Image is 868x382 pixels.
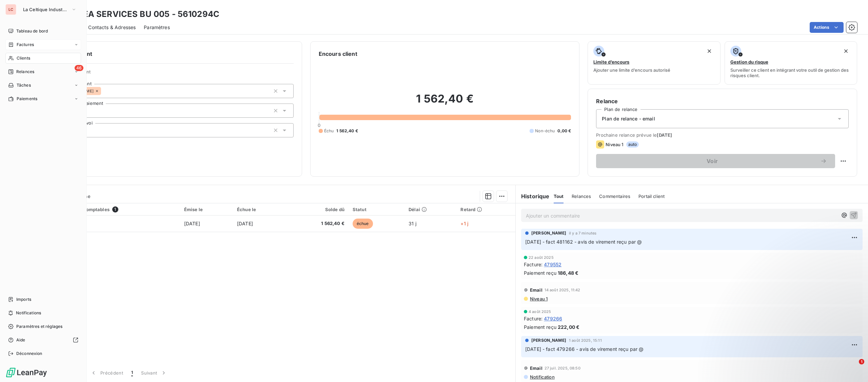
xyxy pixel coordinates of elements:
[17,55,30,61] span: Clients
[588,41,720,85] button: Limite d’encoursAjouter une limite d’encours autorisé
[60,8,219,20] h3: ENYGEA SERVICES BU 005 - 5610294C
[569,338,602,342] span: 1 août 2025, 15:11
[23,7,68,12] span: La Celtique Industrielle
[16,351,42,357] span: Déconnexion
[569,231,596,235] span: il y a 7 minutes
[524,323,556,331] span: Paiement reçu
[596,154,835,168] button: Voir
[530,287,542,293] span: Email
[529,310,551,314] span: 4 août 2025
[524,269,556,276] span: Paiement reçu
[291,220,344,227] span: 1 562,40 €
[353,219,373,229] span: échue
[529,296,548,301] span: Niveau 1
[524,261,542,268] span: Facture :
[324,128,334,134] span: Échu
[409,207,452,212] div: Délai
[859,359,864,364] span: 1
[5,335,81,345] a: Aide
[525,346,644,352] span: [DATE] - fact 479266 - avis de virement reçu par @
[17,82,31,88] span: Tâches
[558,323,579,331] span: 222,00 €
[810,22,844,33] button: Actions
[544,315,562,322] span: 479266
[638,194,665,199] span: Portail client
[17,96,37,102] span: Paiements
[131,369,133,376] span: 1
[531,337,566,343] span: [PERSON_NAME]
[137,366,171,380] button: Suivant
[5,4,16,15] div: LC
[318,122,320,128] span: 0
[525,239,642,245] span: [DATE] - fact 481162 - avis de virement reçu par @
[524,315,542,322] span: Facture :
[127,366,137,380] button: 1
[544,261,561,268] span: 479552
[16,323,62,330] span: Paramètres et réglages
[237,207,282,212] div: Échue le
[602,115,655,122] span: Plan de relance - email
[657,132,672,138] span: [DATE]
[593,67,670,73] span: Ajouter une limite d’encours autorisé
[16,28,48,34] span: Tableau de bord
[558,269,578,276] span: 186,48 €
[732,316,868,364] iframe: Intercom notifications message
[557,128,571,134] span: 0,00 €
[88,24,136,31] span: Contacts & Adresses
[144,24,170,31] span: Paramètres
[545,366,580,370] span: 27 juil. 2025, 08:50
[319,92,571,112] h2: 1 562,40 €
[67,206,176,212] div: Pièces comptables
[16,310,41,316] span: Notifications
[291,207,344,212] div: Solde dû
[529,255,554,260] span: 22 août 2025
[730,67,851,78] span: Surveiller ce client en intégrant votre outil de gestion des risques client.
[460,221,468,226] span: +1 j
[606,142,623,147] span: Niveau 1
[184,221,200,226] span: [DATE]
[75,65,83,71] span: 46
[87,127,92,133] input: Ajouter une valeur
[353,207,400,212] div: Statut
[845,359,861,375] iframe: Intercom live chat
[596,97,849,105] h6: Relance
[545,288,580,292] span: 14 août 2025, 11:42
[529,374,555,380] span: Notification
[626,141,639,148] span: auto
[112,206,118,212] span: 1
[460,207,511,212] div: Retard
[531,230,566,236] span: [PERSON_NAME]
[725,41,857,85] button: Gestion du risqueSurveiller ce client en intégrant votre outil de gestion des risques client.
[596,132,849,138] span: Prochaine relance prévue le
[554,194,564,199] span: Tout
[572,194,591,199] span: Relances
[530,365,542,371] span: Email
[101,88,106,94] input: Ajouter une valeur
[604,158,820,164] span: Voir
[55,69,294,78] span: Propriétés Client
[16,296,31,302] span: Imports
[237,221,253,226] span: [DATE]
[5,367,47,378] img: Logo LeanPay
[516,192,550,200] h6: Historique
[730,59,768,65] span: Gestion du risque
[319,50,357,58] h6: Encours client
[41,50,294,58] h6: Informations client
[184,207,229,212] div: Émise le
[86,366,127,380] button: Précédent
[336,128,358,134] span: 1 562,40 €
[535,128,555,134] span: Non-échu
[17,42,34,48] span: Factures
[409,221,416,226] span: 31 j
[16,69,34,75] span: Relances
[16,337,25,343] span: Aide
[599,194,630,199] span: Commentaires
[593,59,629,65] span: Limite d’encours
